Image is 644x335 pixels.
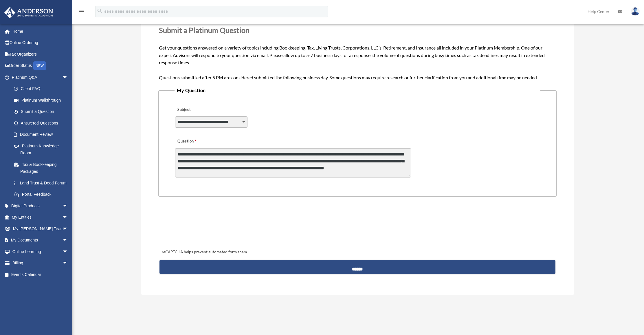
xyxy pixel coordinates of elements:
[62,200,74,212] span: arrow_drop_down
[8,83,77,95] a: Client FAQ
[8,129,77,140] a: Document Review
[4,72,77,83] a: Platinum Q&Aarrow_drop_down
[62,257,74,269] span: arrow_drop_down
[62,223,74,235] span: arrow_drop_down
[631,7,640,16] img: User Pic
[4,269,77,280] a: Events Calendar
[159,249,555,256] div: reCAPTCHA helps prevent automated form spam.
[4,37,77,49] a: Online Ordering
[4,60,77,72] a: Order StatusNEW
[4,257,77,269] a: Billingarrow_drop_down
[175,106,230,114] label: Subject
[8,117,77,129] a: Answered Questions
[8,94,77,106] a: Platinum Walkthrough
[175,137,220,145] label: Question
[4,200,77,212] a: Digital Productsarrow_drop_down
[4,48,77,60] a: Tax Organizers
[33,61,46,70] div: NEW
[8,159,77,177] a: Tax & Bookkeeping Packages
[160,215,248,237] iframe: reCAPTCHA
[78,8,85,15] i: menu
[159,26,249,34] span: Submit a Platinum Question
[62,235,74,246] span: arrow_drop_down
[62,212,74,224] span: arrow_drop_down
[175,86,540,94] legend: My Question
[4,246,77,257] a: Online Learningarrow_drop_down
[4,25,77,37] a: Home
[8,106,74,118] a: Submit a Question
[4,212,77,223] a: My Entitiesarrow_drop_down
[8,189,77,200] a: Portal Feedback
[97,8,103,14] i: search
[78,10,85,15] a: menu
[4,235,77,246] a: My Documentsarrow_drop_down
[62,246,74,258] span: arrow_drop_down
[62,72,74,83] span: arrow_drop_down
[8,140,77,159] a: Platinum Knowledge Room
[3,7,55,18] img: Anderson Advisors Platinum Portal
[8,177,77,189] a: Land Trust & Deed Forum
[4,223,77,235] a: My [PERSON_NAME] Teamarrow_drop_down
